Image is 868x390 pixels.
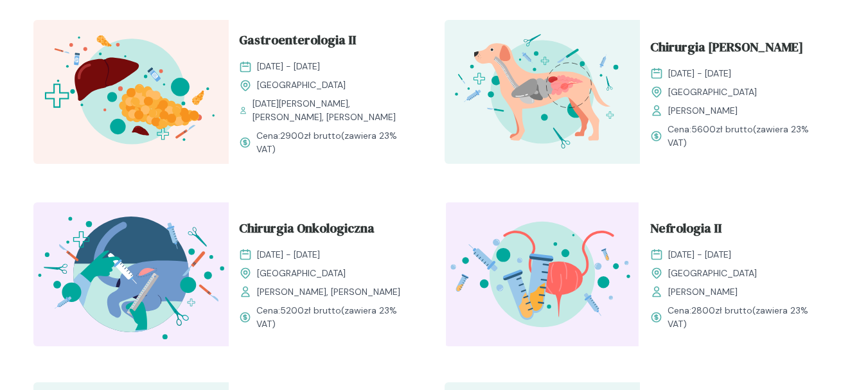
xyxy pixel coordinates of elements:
span: 5600 zł brutto [691,123,753,135]
span: [DATE] - [DATE] [668,67,731,80]
span: 2800 zł brutto [691,305,752,316]
span: [DATE] - [DATE] [668,248,731,261]
span: Chirurgia Onkologiczna [239,218,375,243]
span: [DATE] - [DATE] [257,60,320,73]
span: [GEOGRAPHIC_DATA] [668,85,757,99]
img: ZpbL5h5LeNNTxNpI_ChiruOnko_T.svg [33,202,229,346]
span: [DATE] - [DATE] [257,248,320,261]
span: Nefrologia II [650,218,722,243]
span: [PERSON_NAME], [PERSON_NAME] [257,285,400,299]
span: [GEOGRAPHIC_DATA] [668,267,757,280]
span: [PERSON_NAME] [668,104,738,118]
span: Cena: (zawiera 23% VAT) [256,304,414,331]
span: 5200 zł brutto [280,305,341,316]
span: Cena: (zawiera 23% VAT) [256,129,414,156]
img: ZpbG-x5LeNNTxNnM_ChiruTy%C5%82o_T.svg [445,20,640,164]
span: [DATE][PERSON_NAME], [PERSON_NAME], [PERSON_NAME] [252,97,414,124]
a: Nefrologia II [650,218,825,243]
span: Cena: (zawiera 23% VAT) [668,123,825,150]
span: Gastroenterologia II [239,30,356,55]
span: [PERSON_NAME] [668,285,738,299]
a: Chirurgia Onkologiczna [239,218,414,243]
span: Cena: (zawiera 23% VAT) [668,304,825,331]
span: [GEOGRAPHIC_DATA] [257,267,346,280]
span: Chirurgia [PERSON_NAME] [650,37,803,62]
span: [GEOGRAPHIC_DATA] [257,78,346,92]
a: Chirurgia [PERSON_NAME] [650,37,825,62]
span: 2900 zł brutto [280,130,341,141]
img: ZpgBUh5LeNNTxPrX_Uro_T.svg [445,202,640,346]
img: ZxkxEIF3NbkBX8eR_GastroII_T.svg [33,20,229,164]
a: Gastroenterologia II [239,30,414,55]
